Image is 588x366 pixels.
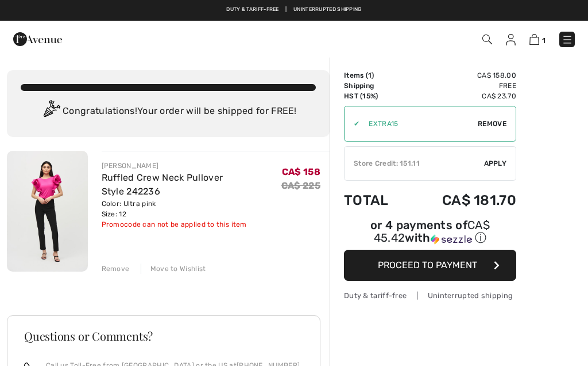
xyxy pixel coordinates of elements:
div: Promocode can not be applied to this item [102,219,281,230]
span: CA$ 45.42 [374,218,490,245]
a: 1ère Avenue [13,33,62,44]
div: or 4 payments ofCA$ 45.42withSezzle Click to learn more about Sezzle [344,220,516,250]
span: Apply [484,158,507,169]
span: Remove [478,119,506,129]
a: Ruffled Crew Neck Pullover Style 242236 [102,172,223,197]
td: Items ( ) [344,70,409,81]
div: Remove [102,264,130,274]
div: Duty & tariff-free | Uninterrupted shipping [344,290,516,301]
td: CA$ 158.00 [409,70,516,81]
img: Congratulation2.svg [40,100,63,123]
s: CA$ 225 [281,180,320,191]
td: Free [409,81,516,91]
div: Store Credit: 151.11 [345,158,484,169]
td: CA$ 23.70 [409,91,516,101]
div: [PERSON_NAME] [102,161,281,171]
span: Proceed to Payment [378,260,477,270]
img: Search [482,35,492,44]
div: Congratulations! Your order will be shipped for FREE! [21,100,316,123]
input: Promo code [359,106,478,141]
td: Total [344,181,409,220]
div: or 4 payments of with [344,220,516,246]
img: Shopping Bag [529,34,539,45]
span: 1 [542,36,546,45]
div: Color: Ultra pink Size: 12 [102,199,281,219]
img: Menu [562,34,573,45]
img: My Info [506,34,516,45]
td: HST (15%) [344,91,409,101]
img: 1ère Avenue [13,28,62,51]
h3: Questions or Comments? [24,330,303,342]
button: Proceed to Payment [344,250,516,281]
img: Sezzle [431,234,472,245]
img: Ruffled Crew Neck Pullover Style 242236 [7,151,88,272]
div: Move to Wishlist [141,264,206,274]
span: 1 [368,71,372,79]
a: 1 [529,32,546,46]
div: ✔ [345,119,359,129]
td: Shipping [344,81,409,91]
span: CA$ 158 [282,166,320,177]
td: CA$ 181.70 [409,181,516,220]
